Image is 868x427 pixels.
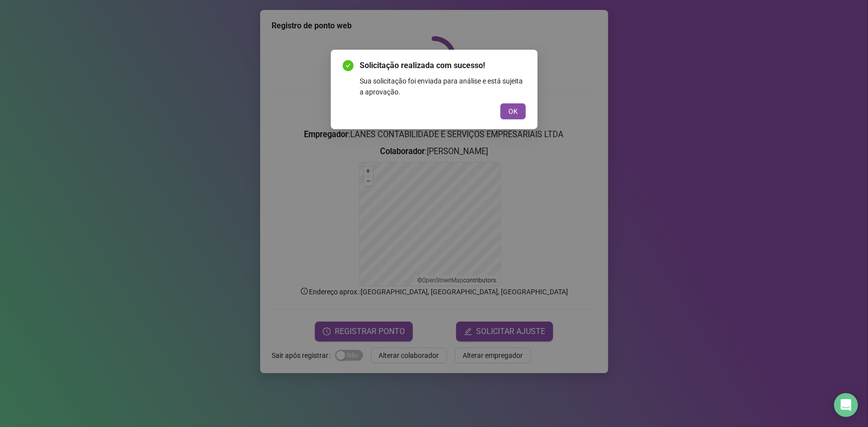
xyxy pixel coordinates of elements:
div: Sua solicitação foi enviada para análise e está sujeita a aprovação. [360,76,526,97]
span: check-circle [343,60,354,71]
div: Open Intercom Messenger [834,393,858,417]
span: Solicitação realizada com sucesso! [360,60,526,72]
button: OK [500,103,526,119]
span: OK [508,106,518,117]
